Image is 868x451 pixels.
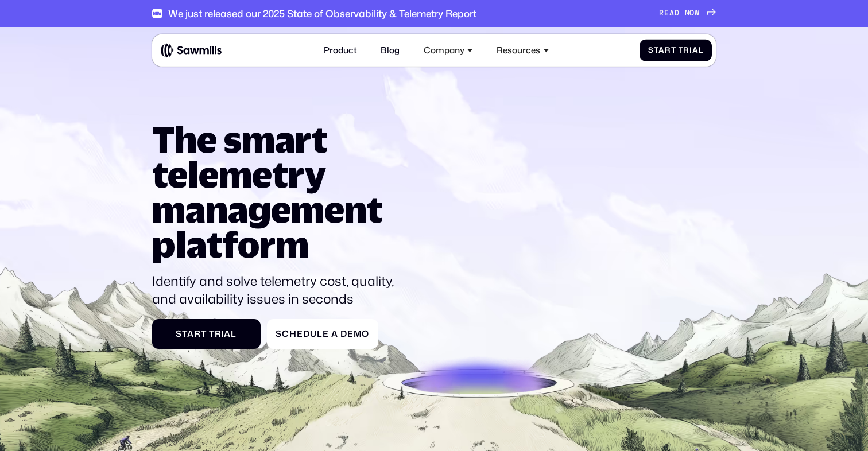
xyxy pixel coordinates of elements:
div: Start Trial [161,329,252,339]
a: Start Trial [640,40,711,62]
a: Schedule a Demo [267,319,378,349]
div: Start Trial [648,46,703,55]
a: Product [317,39,363,63]
a: Start Trial [152,319,261,349]
div: Company [424,45,464,56]
p: Identify and solve telemetry cost, quality, and availability issues in seconds [152,272,404,309]
div: Resources [497,45,540,56]
h1: The smart telemetry management platform [152,122,404,262]
a: Blog [374,39,406,63]
a: READ NOW [659,9,716,18]
div: READ NOW [659,9,700,18]
div: Schedule a Demo [276,329,369,339]
div: We just released our 2025 State of Observability & Telemetry Report [168,7,476,19]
